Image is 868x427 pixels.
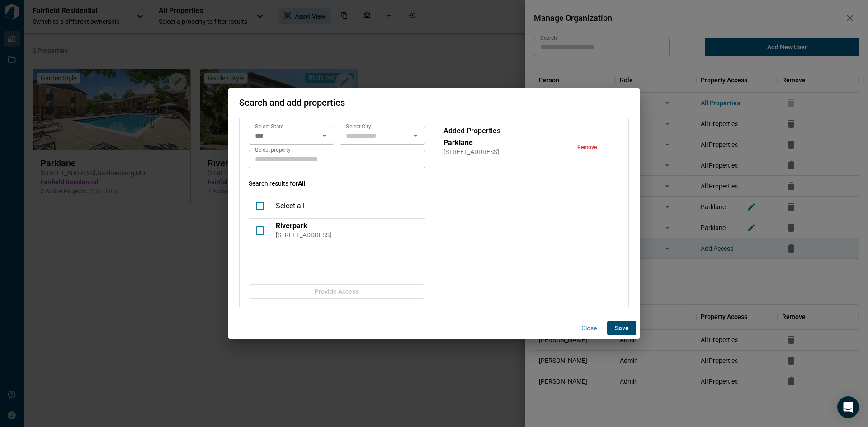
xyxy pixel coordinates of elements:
span: Parklane [443,138,499,147]
span: Save [615,324,629,333]
button: Save [607,321,636,335]
button: Remove [573,142,602,153]
span: Search and add properties [239,97,345,108]
span: [STREET_ADDRESS] [443,147,499,156]
span: Added Properties [443,127,500,135]
label: Select property [255,146,291,154]
span: Riverpark [276,221,331,230]
button: Sort [305,200,317,212]
div: Select all [276,193,305,219]
button: Open [318,129,331,142]
div: Select all [271,193,425,219]
div: Open Intercom Messenger [837,396,859,418]
button: Open [409,129,422,142]
label: Select State [255,122,283,130]
span: [STREET_ADDRESS] [276,230,331,239]
span: Search results for [249,179,425,188]
span: Remove [577,144,597,151]
strong: All [298,180,306,187]
label: Select City [346,122,371,130]
button: Close [575,321,604,335]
